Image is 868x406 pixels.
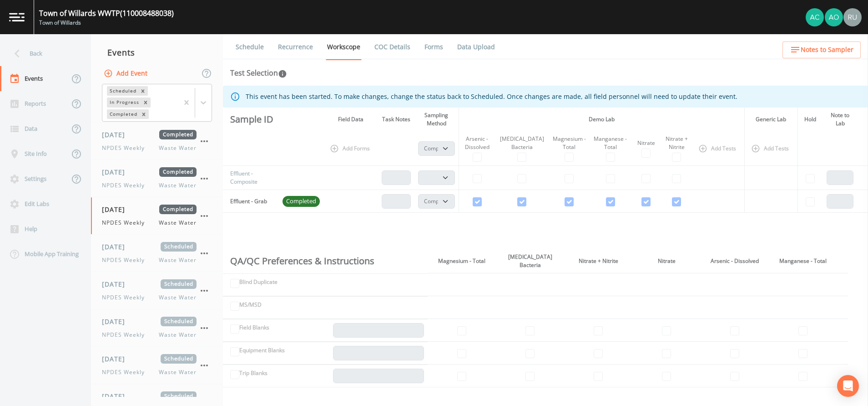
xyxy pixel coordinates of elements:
[161,279,197,289] span: Scheduled
[91,272,223,309] a: [DATE]ScheduledNPDES WeeklyWaste Water
[102,65,151,82] button: Add Event
[139,109,149,119] div: Remove Completed
[91,160,223,197] a: [DATE]CompletedNPDES WeeklyWaste Water
[159,181,197,190] span: Waste Water
[102,144,150,152] span: NPDES Weekly
[102,167,131,177] span: [DATE]
[239,278,278,286] label: Blind Duplicate
[414,108,459,131] th: Sampling Method
[91,41,223,64] div: Events
[428,249,496,273] th: Magnesium - Total
[797,108,823,131] th: Hold
[102,219,150,227] span: NPDES Weekly
[223,166,279,190] td: Effluent - Composite
[552,135,586,151] div: Magnesium - Total
[701,249,769,273] th: Arsenic - Dissolved
[159,331,197,339] span: Waste Water
[769,249,837,273] th: Manganese - Total
[230,67,287,78] div: Test Selection
[102,181,150,190] span: NPDES Weekly
[102,256,150,264] span: NPDES Weekly
[161,391,197,401] span: Scheduled
[161,317,197,326] span: Scheduled
[326,34,362,60] a: Workscope
[159,219,197,227] span: Waste Water
[223,190,279,213] td: Effluent - Grab
[239,301,262,309] label: MS/MSD
[824,8,843,26] div: Ashleigh Owens
[107,98,141,107] div: In Progress
[806,8,824,26] img: 1db5014aee1632a35d8f57b2f0e06415
[39,8,174,19] div: Town of Willards WWTP (110008488038)
[102,205,131,214] span: [DATE]
[373,34,412,60] a: COC Details
[102,354,131,364] span: [DATE]
[159,144,197,152] span: Waste Water
[378,108,414,131] th: Task Notes
[91,309,223,347] a: [DATE]ScheduledNPDES WeeklyWaste Water
[91,197,223,235] a: [DATE]CompletedNPDES WeeklyWaste Water
[564,249,632,273] th: Nitrate + Nitrite
[159,368,197,376] span: Waste Water
[91,123,223,160] a: [DATE]CompletedNPDES WeeklyWaste Water
[102,130,131,139] span: [DATE]
[107,86,138,96] div: Scheduled
[159,205,197,214] span: Completed
[805,8,824,26] div: AJ Campbell
[223,249,428,273] th: QA/QC Preferences & Instructions
[39,19,174,27] div: Town of Willards
[593,135,627,151] div: Manganese - Total
[159,130,197,139] span: Completed
[632,249,701,273] th: Nitrate
[161,354,197,364] span: Scheduled
[159,256,197,264] span: Waste Water
[823,108,857,131] th: Note to Lab
[459,108,744,131] th: Demo Lab
[138,86,148,96] div: Remove Scheduled
[782,41,861,58] button: Notes to Sampler
[102,317,131,326] span: [DATE]
[277,34,314,60] a: Recurrence
[665,135,688,151] div: Nitrate + Nitrite
[463,135,492,151] div: Arsenic - Dissolved
[102,279,131,289] span: [DATE]
[456,34,496,60] a: Data Upload
[239,346,285,355] label: Equipment Blanks
[9,13,25,21] img: logo
[102,331,150,339] span: NPDES Weekly
[141,98,151,107] div: Remove In Progress
[223,108,279,131] th: Sample ID
[107,109,139,119] div: Completed
[423,34,444,60] a: Forms
[239,369,267,377] label: Trip Blanks
[745,108,798,131] th: Generic Lab
[91,235,223,272] a: [DATE]ScheduledNPDES WeeklyWaste Water
[278,69,287,78] svg: In this section you'll be able to select the analytical test to run, based on the media type, and...
[159,293,197,302] span: Waste Water
[102,368,150,376] span: NPDES Weekly
[801,44,853,56] span: Notes to Sampler
[837,375,859,397] div: Open Intercom Messenger
[91,347,223,384] a: [DATE]ScheduledNPDES WeeklyWaste Water
[635,139,658,147] div: Nitrate
[496,249,564,273] th: [MEDICAL_DATA] Bacteria
[825,8,843,26] img: 36adcefd44b75eda99cd52cf10cb6e57
[843,8,862,26] img: a5c06d64ce99e847b6841ccd0307af82
[323,108,378,131] th: Field Data
[499,135,545,151] div: [MEDICAL_DATA] Bacteria
[239,324,269,332] label: Field Blanks
[102,391,131,401] span: [DATE]
[283,197,320,206] span: Completed
[102,242,131,252] span: [DATE]
[234,34,265,60] a: Schedule
[159,167,197,177] span: Completed
[246,88,737,105] div: This event has been started. To make changes, change the status back to Scheduled. Once changes a...
[161,242,197,252] span: Scheduled
[102,293,150,302] span: NPDES Weekly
